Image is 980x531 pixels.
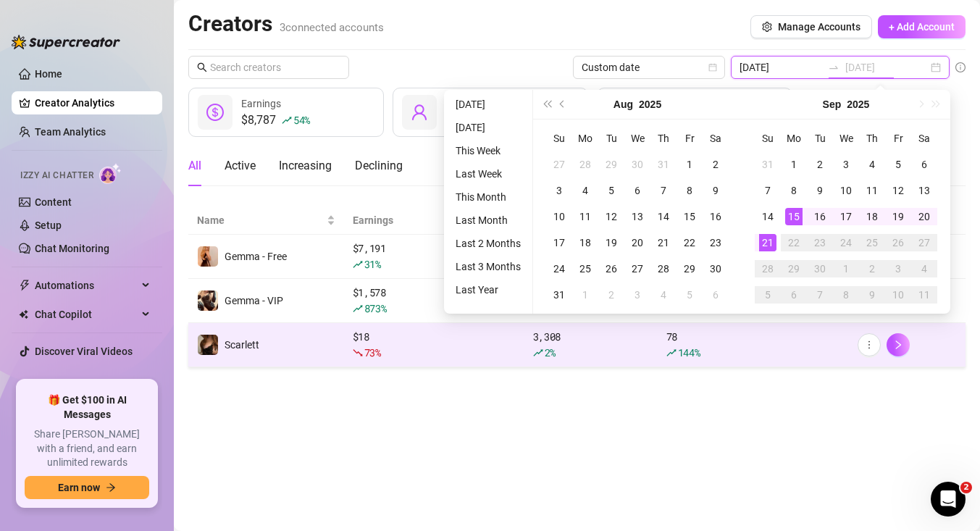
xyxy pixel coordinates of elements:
div: 4 [916,260,933,277]
td: 2025-10-11 [911,282,937,308]
div: 30 [629,156,646,173]
div: 13 [916,182,933,199]
span: Gemma - VIP [225,295,283,306]
td: 2025-08-10 [546,204,572,230]
span: thunderbolt [19,280,30,291]
button: Choose a month [613,90,633,119]
td: 2025-08-24 [546,256,572,282]
span: Custom date [582,57,716,78]
div: 11 [863,182,881,199]
td: 2025-09-19 [885,204,911,230]
span: rise [282,115,292,125]
span: to [828,62,839,73]
li: This Month [450,188,527,206]
td: 2025-09-11 [859,177,885,204]
div: 27 [916,234,933,251]
li: Last Year [450,281,527,298]
div: 30 [811,260,829,277]
div: 11 [916,286,933,304]
div: 14 [655,208,672,225]
img: AI Chatter [99,163,122,184]
td: 2025-10-07 [807,282,833,308]
div: 7 [759,182,776,199]
td: 2025-08-16 [703,204,729,230]
span: Manage Accounts [778,21,860,33]
th: Fr [677,125,703,151]
a: Creator Analytics [35,91,151,114]
td: 2025-08-03 [546,177,572,204]
span: 73 % [364,346,381,359]
td: 2025-08-08 [677,177,703,204]
div: 31 [550,286,568,304]
th: Mo [781,125,807,151]
button: Choose a year [847,90,869,119]
th: Sa [911,125,937,151]
a: Content [35,196,72,208]
div: 9 [863,286,881,304]
td: 2025-10-05 [755,282,781,308]
input: Start date [740,59,822,75]
div: 26 [603,260,620,277]
td: 2025-09-05 [677,282,703,308]
div: 12 [889,182,907,199]
td: 2025-08-11 [572,204,598,230]
td: 2025-08-07 [650,177,677,204]
div: 3 [629,286,646,304]
div: 12 [603,208,620,225]
td: 2025-09-22 [781,230,807,256]
th: Su [546,125,572,151]
div: 13 [629,208,646,225]
span: Chat Copilot [35,303,138,326]
th: We [833,125,859,151]
div: 10 [550,208,568,225]
a: Home [35,68,62,80]
td: 2025-10-04 [911,256,937,282]
span: Earn now [58,482,100,493]
div: 9 [707,182,724,199]
img: Chat Copilot [19,309,28,319]
div: 23 [811,234,829,251]
div: 16 [707,208,724,225]
span: 🎁 Get $100 in AI Messages [25,393,149,422]
li: Last 3 Months [450,258,527,275]
td: 2025-08-01 [677,151,703,177]
div: 28 [759,260,776,277]
a: Team Analytics [35,126,106,138]
div: $ 18 [353,329,516,361]
td: 2025-09-27 [911,230,937,256]
span: Earnings [353,212,504,228]
td: 2025-09-16 [807,204,833,230]
td: 2025-09-28 [755,256,781,282]
div: 9 [811,182,829,199]
div: 22 [785,234,803,251]
td: 2025-09-26 [885,230,911,256]
li: Last Month [450,212,527,229]
div: 8 [785,182,803,199]
span: Gemma - Free [225,251,287,262]
div: 23 [707,234,724,251]
img: Gemma - VIP [198,290,218,311]
button: Choose a month [823,90,842,119]
div: 17 [837,208,855,225]
div: 3,308 [533,329,649,361]
li: This Week [450,142,527,159]
td: 2025-08-23 [703,230,729,256]
td: 2025-09-04 [650,282,677,308]
span: Izzy AI Chatter [20,169,93,183]
div: 3 [889,260,907,277]
td: 2025-09-10 [833,177,859,204]
td: 2025-08-02 [703,151,729,177]
td: 2025-08-22 [677,230,703,256]
td: 2025-09-29 [781,256,807,282]
td: 2025-08-25 [572,256,598,282]
div: 3 [550,182,568,199]
td: 2025-07-31 [650,151,677,177]
div: 4 [655,286,672,304]
div: 28 [655,260,672,277]
input: Search creators [210,59,329,75]
li: Last Week [450,165,527,183]
span: rise [666,348,677,358]
div: 10 [889,286,907,304]
input: End date [845,59,928,75]
td: 2025-09-07 [755,177,781,204]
